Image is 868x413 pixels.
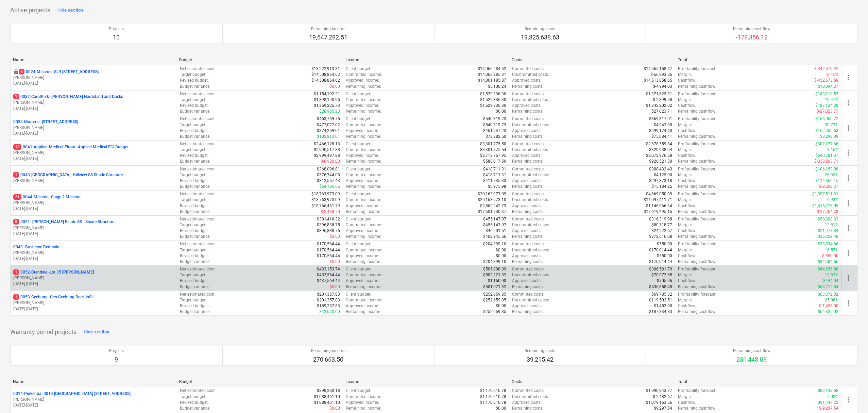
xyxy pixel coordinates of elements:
[180,197,206,203] p: Target budget :
[346,216,371,222] p: Client budget :
[646,203,672,209] p: $1,146,966.64
[512,209,544,215] p: Remaining costs :
[311,72,340,78] p: $14,508,864.62
[825,172,838,178] p: 25.35%
[13,294,174,312] div: 10053-Geebung -Cen Geebung Dock Infill[PERSON_NAME][DATE]-[DATE]
[311,66,340,72] p: $13,222,913.31
[346,72,382,78] p: Committed income :
[844,199,852,207] span: more_vert
[180,84,210,89] p: Budget variance :
[346,203,379,209] p: Approved income :
[678,184,716,189] p: Remaining cashflow :
[733,26,770,32] p: Remaining cashflow
[311,78,340,83] p: $14,508,864.62
[346,197,382,203] p: Committed income :
[19,69,99,75] p: 0024-Millaroo - SLR [STREET_ADDRESS]
[13,219,19,225] span: 5
[814,66,838,72] p: $-442,579.31
[10,6,50,14] p: Active projects
[180,141,216,147] p: Net estimated cost :
[317,178,340,184] p: $312,557.43
[13,231,174,237] p: [DATE] - [DATE]
[820,134,838,139] p: $3,298.09
[827,147,838,153] p: 9.16%
[512,203,542,209] p: Approved costs :
[488,184,506,189] p: $6,975.98
[311,203,340,209] p: $18,766,461.79
[512,103,542,109] p: Approved costs :
[646,91,672,97] p: $1,371,625.31
[13,94,19,99] span: 1
[649,216,672,222] p: $316,319.98
[314,141,340,147] p: $2,466,128.13
[314,91,340,97] p: $1,154,102.21
[180,66,216,72] p: Net estimated cost :
[512,159,544,164] p: Remaining costs :
[317,222,340,228] p: $396,838.75
[13,119,174,136] div: 0034-Murarrie -[STREET_ADDRESS][PERSON_NAME][DATE]-[DATE]
[678,191,716,197] p: Profitability forecast :
[346,153,379,159] p: Approved income :
[346,103,379,109] p: Approved income :
[13,269,94,275] p: 0052-Brendale - Lot 35 [PERSON_NAME]
[649,159,672,164] p: $926,521.30
[13,200,174,206] p: [PERSON_NAME]
[825,122,838,128] p: 30.73%
[512,191,545,197] p: Committed costs :
[512,91,545,97] p: Committed costs :
[346,159,381,164] p: Remaining income :
[512,153,542,159] p: Approved costs :
[329,84,340,89] p: $0.00
[317,122,340,128] p: $477,072.02
[480,103,506,109] p: $1,529,336.30
[654,122,672,128] p: $4,942.00
[486,134,506,139] p: $78,382.50
[180,97,206,103] p: Target budget :
[346,66,371,72] p: Client budget :
[319,109,340,114] p: $28,965.23
[480,97,506,103] p: $1,529,336.30
[346,84,381,89] p: Remaining income :
[844,299,852,307] span: more_vert
[678,228,696,234] p: Cashflow :
[13,94,123,100] p: 0037-CarolPark - [PERSON_NAME] Hardstand and Docks
[649,147,672,153] p: $320,938.04
[678,109,716,114] p: Remaining cashflow :
[678,141,716,147] p: Profitability forecast :
[678,78,696,83] p: Cashflow :
[512,109,544,114] p: Remaining costs :
[13,306,174,312] p: [DATE] - [DATE]
[678,134,716,139] p: Remaining cashflow :
[57,6,83,14] div: Hide section
[180,172,206,178] p: Target budget :
[814,78,838,83] p: $-452,673.58
[478,197,506,203] p: $20,163,973.10
[480,203,506,209] p: $2,562,242.73
[317,216,340,222] p: $381,416.32
[512,97,549,103] p: Uncommitted costs :
[346,109,381,114] p: Remaining income :
[180,178,209,184] p: Revised budget :
[346,166,371,172] p: Client budget :
[180,228,209,234] p: Revised budget :
[13,225,174,231] p: [PERSON_NAME]
[13,402,174,408] p: [DATE] - [DATE]
[815,141,838,147] p: $302,277.66
[13,131,174,136] p: [DATE] - [DATE]
[678,128,696,134] p: Cashflow :
[13,57,174,62] div: Name
[180,153,209,159] p: Revised budget :
[180,216,216,222] p: Net estimated cost :
[13,150,174,156] p: [PERSON_NAME]
[646,191,672,197] p: $4,669,050.09
[13,178,174,184] p: [PERSON_NAME]
[109,33,124,42] p: 10
[13,391,174,408] div: 0014-Pinkenba -0014 [GEOGRAPHIC_DATA] [STREET_ADDRESS][PERSON_NAME][DATE]-[DATE]
[819,184,838,189] p: $-8,208.27
[19,69,24,75] span: 6
[329,234,340,239] p: $0.00
[678,166,716,172] p: Profitability forecast :
[314,97,340,103] p: $1,398,190.96
[733,33,770,42] p: -178,356.12
[512,122,549,128] p: Uncommitted costs :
